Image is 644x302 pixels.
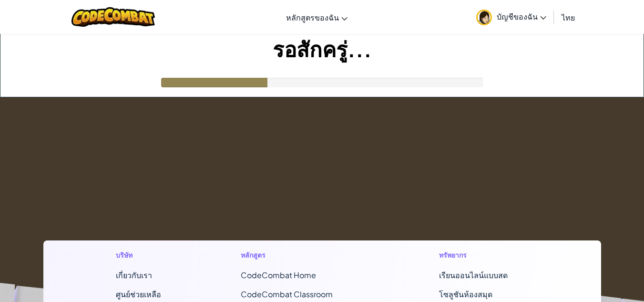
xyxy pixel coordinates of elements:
[439,270,508,280] a: เรียนออนไลน์แบบสด
[476,10,492,25] img: avatar
[241,250,359,260] h1: หลักสูตร
[562,12,575,22] span: ไทย
[116,289,161,299] a: ศูนย์ช่วยเหลือ
[72,7,155,27] img: CodeCombat logo
[116,270,152,280] a: เกี่ยวกับเรา
[497,11,546,21] span: บัญชีของฉัน
[557,4,580,30] a: ไทย
[286,12,339,22] span: หลักสูตรของฉัน
[0,34,644,63] h1: รอสักครู่...
[116,250,161,260] h1: บริษัท
[439,289,492,299] a: โซลูชันห้องสมุด
[241,289,333,299] a: CodeCombat Classroom
[281,4,352,30] a: หลักสูตรของฉัน
[241,270,316,280] span: CodeCombat Home
[439,250,528,260] h1: ทรัพยากร
[471,2,551,32] a: บัญชีของฉัน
